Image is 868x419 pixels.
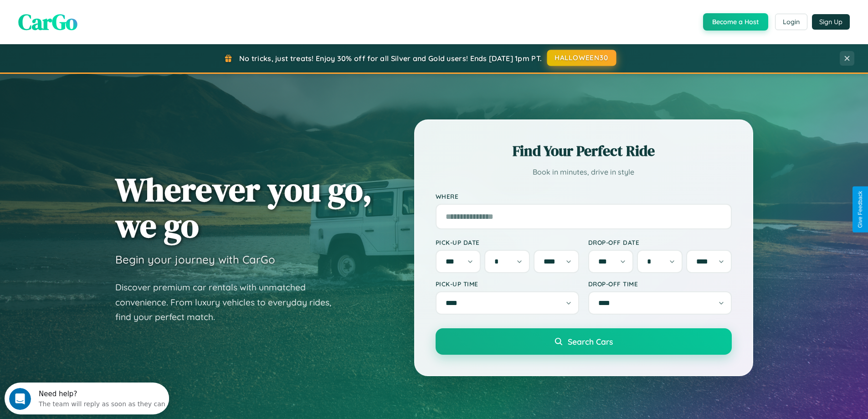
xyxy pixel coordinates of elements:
[857,191,863,228] div: Give Feedback
[5,383,169,414] iframe: Intercom live chat discovery launcher
[568,336,613,347] span: Search Cars
[703,13,768,31] button: Become a Host
[239,54,542,63] span: No tricks, just treats! Enjoy 30% off for all Silver and Gold users! Ends [DATE] 1pm PT.
[115,280,343,325] p: Discover premium car rentals with unmatched convenience. From luxury vehicles to everyday rides, ...
[115,171,372,243] h1: Wherever you go, we go
[436,166,732,179] p: Book in minutes, drive in style
[436,280,579,288] label: Pick-up Time
[436,238,579,246] label: Pick-up Date
[34,8,161,15] div: Need help?
[4,4,169,29] div: Open Intercom Messenger
[547,50,616,66] button: HALLOWEEN30
[34,15,161,25] div: The team will reply as soon as they can
[588,280,732,288] label: Drop-off Time
[115,253,275,266] h3: Begin your journey with CarGo
[436,328,732,355] button: Search Cars
[9,388,31,410] iframe: Intercom live chat
[18,7,77,37] span: CarGo
[436,141,732,161] h2: Find Your Perfect Ride
[775,14,807,30] button: Login
[436,192,732,200] label: Where
[588,238,732,246] label: Drop-off Date
[812,14,850,30] button: Sign Up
